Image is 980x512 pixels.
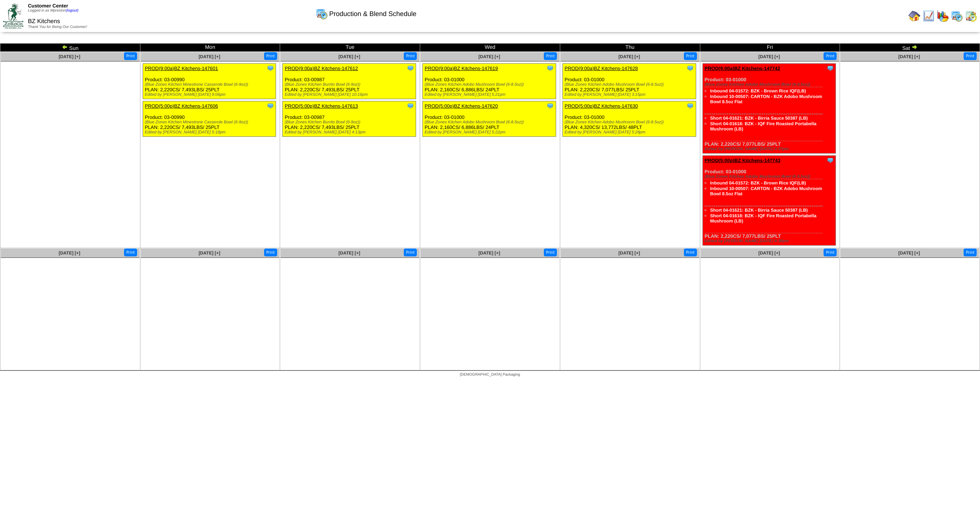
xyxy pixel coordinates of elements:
[618,250,640,256] a: [DATE] [+]
[58,54,80,59] a: [DATE] [+]
[937,10,949,22] img: graph.gif
[964,52,977,60] button: Print
[145,66,218,71] a: PROD(9:00a)BZ Kitchens-147601
[479,250,500,256] a: [DATE] [+]
[143,101,276,137] div: Product: 03-00990 PLAN: 2,220CS / 7,493LBS / 25PLT
[964,249,977,256] button: Print
[339,54,360,59] a: [DATE] [+]
[565,120,696,124] div: (Blue Zones Kitchen Adobo Mushroom Bowl (6-8.5oz))
[710,121,816,132] a: Short 04-01618: BZK - IQF Fire Roasted Portabella Mushroom (LB)
[3,3,23,28] img: ZoRoCo_Logo(Green%26Foil)%20jpg.webp
[264,249,277,256] button: Print
[618,54,640,59] a: [DATE] [+]
[28,3,68,9] span: Customer Center
[827,64,834,72] img: Tooltip
[705,82,836,87] div: (Blue Zones Kitchen Adobo Mushroom Bowl (6-8.5oz))
[710,213,816,224] a: Short 04-01618: BZK - IQF Fire Roasted Portabella Mushroom (LB)
[684,52,697,60] button: Print
[28,9,79,13] span: Logged in as Mpreston
[710,88,806,94] a: Inbound 04-01572: BZK - Brown Rice IQF(LB)
[329,10,416,18] span: Production & Blend Schedule
[703,64,836,154] div: Product: 03-01000 PLAN: 2,220CS / 7,077LBS / 25PLT
[758,250,780,256] a: [DATE] [+]
[143,64,276,99] div: Product: 03-00990 PLAN: 2,220CS / 7,493LBS / 25PLT
[565,92,696,97] div: Edited by [PERSON_NAME] [DATE] 3:15pm
[285,82,416,87] div: (Blue Zones Kitchen Burrito Bowl (6-9oz))
[285,103,358,109] a: PROD(5:00p)BZ Kitchens-147613
[824,249,837,256] button: Print
[479,54,500,59] a: [DATE] [+]
[285,66,358,71] a: PROD(9:00a)BZ Kitchens-147612
[965,10,977,22] img: calendarinout.gif
[705,158,781,163] a: PROD(5:00p)BZ Kitchens-147743
[145,92,276,97] div: Edited by [PERSON_NAME] [DATE] 9:06pm
[285,120,416,124] div: (Blue Zones Kitchen Burrito Bowl (6-9oz))
[267,102,274,110] img: Tooltip
[425,130,556,135] div: Edited by [PERSON_NAME] [DATE] 5:22pm
[544,52,557,60] button: Print
[28,25,87,29] span: Thank You for Being Our Customer!
[404,249,417,256] button: Print
[58,250,80,256] a: [DATE] [+]
[423,101,556,137] div: Product: 03-01000 PLAN: 2,160CS / 6,886LBS / 24PLT
[62,44,68,50] img: arrowleft.gif
[420,44,560,52] td: Wed
[199,54,220,59] a: [DATE] [+]
[710,186,822,196] a: Inbound 10-00507: CARTON - BZK Adobo Mushroom Bowl 8.5oz Flat
[898,250,920,256] a: [DATE] [+]
[703,156,836,246] div: Product: 03-01000 PLAN: 2,220CS / 7,077LBS / 25PLT
[705,66,780,71] a: PROD(9:00a)BZ Kitchens-147742
[140,44,280,52] td: Mon
[339,250,360,256] a: [DATE] [+]
[544,249,557,256] button: Print
[560,44,700,52] td: Thu
[28,18,60,25] span: BZ Kitchens
[283,101,416,137] div: Product: 03-00987 PLAN: 2,220CS / 7,493LBS / 25PLT
[911,44,917,50] img: arrowright.gif
[199,250,220,256] a: [DATE] [+]
[898,54,920,59] a: [DATE] [+]
[705,174,836,179] div: (Blue Zones Kitchen Adobo Mushroom Bowl (6-8.5oz))
[423,64,556,99] div: Product: 03-01000 PLAN: 2,160CS / 6,886LBS / 24PLT
[824,52,837,60] button: Print
[267,64,274,72] img: Tooltip
[285,130,416,135] div: Edited by [PERSON_NAME] [DATE] 4:13pm
[66,9,79,13] a: (logout)
[565,82,696,87] div: (Blue Zones Kitchen Adobo Mushroom Bowl (6-8.5oz))
[546,64,554,72] img: Tooltip
[124,52,137,60] button: Print
[404,52,417,60] button: Print
[145,82,276,87] div: (Blue Zones Kitchen Minestrone Casserole Bowl (6-9oz))
[425,92,556,97] div: Edited by [PERSON_NAME] [DATE] 5:21pm
[710,180,806,186] a: Inbound 04-01572: BZK - Brown Rice IQF(LB)
[562,64,696,99] div: Product: 03-01000 PLAN: 2,220CS / 7,077LBS / 25PLT
[124,249,137,256] button: Print
[460,373,520,377] span: [DEMOGRAPHIC_DATA] Packaging
[285,92,416,97] div: Edited by [PERSON_NAME] [DATE] 10:16pm
[407,64,414,72] img: Tooltip
[425,66,498,71] a: PROD(9:00a)BZ Kitchens-147619
[700,44,840,52] td: Fri
[407,102,414,110] img: Tooltip
[565,66,638,71] a: PROD(9:00a)BZ Kitchens-147628
[283,64,416,99] div: Product: 03-00987 PLAN: 2,220CS / 7,493LBS / 25PLT
[686,64,694,72] img: Tooltip
[923,10,935,22] img: line_graph.gif
[425,120,556,124] div: (Blue Zones Kitchen Adobo Mushroom Bowl (6-8.5oz))
[908,10,920,22] img: home.gif
[710,94,822,104] a: Inbound 10-00507: CARTON - BZK Adobo Mushroom Bowl 8.5oz Flat
[951,10,963,22] img: calendarprod.gif
[562,101,696,137] div: Product: 03-01000 PLAN: 4,320CS / 13,772LBS / 48PLT
[710,116,808,121] a: Short 04-01621: BZK - Birria Sauce 50387 (LB)
[565,130,696,135] div: Edited by [PERSON_NAME] [DATE] 5:28pm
